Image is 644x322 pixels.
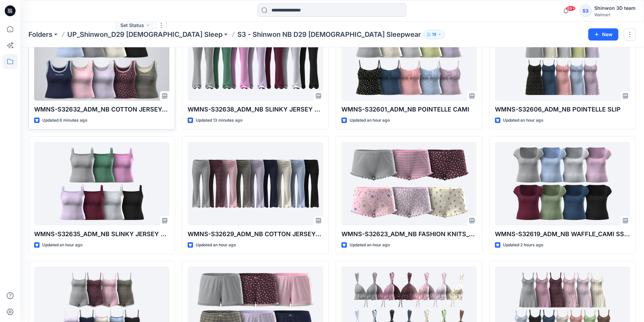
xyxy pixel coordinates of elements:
[566,6,576,11] span: 99+
[341,142,477,225] a: WMNS-S32623_ADM_NB FASHION KNITS_SHORTS
[350,242,390,249] p: Updated an hour ago
[594,4,636,12] div: Shinwon 3D team
[237,30,421,39] p: S3 - Shinwon NB D29 [DEMOGRAPHIC_DATA] Sleepwear
[34,142,169,225] a: WMNS-S32635_ADM_NB SLINKY JERSEY TANK
[424,30,445,39] button: 19
[341,229,477,239] p: WMNS-S32623_ADM_NB FASHION KNITS_SHORTS
[188,105,323,114] p: WMNS-S32638_ADM_NB SLINKY JERSEY FLARE PANT
[28,30,52,39] a: Folders
[196,117,242,124] p: Updated 13 minutes ago
[495,229,630,239] p: WMNS-S32619_ADM_NB WAFFLE_CAMI SS TEE
[594,12,636,17] div: Walmart
[341,17,477,101] a: WMNS-S32601_ADM_NB POINTELLE CAMI
[67,30,222,39] a: UP_Shinwon_D29 [DEMOGRAPHIC_DATA] Sleep
[188,142,323,225] a: WMNS-S32629_ADM_NB COTTON JERSEY&LACE_FOLDOVER PANT
[495,17,630,101] a: WMNS-S32606_ADM_NB POINTELLE SLIP
[495,142,630,225] a: WMNS-S32619_ADM_NB WAFFLE_CAMI SS TEE
[34,105,169,114] p: WMNS-S32632_ADM_NB COTTON JERSEY&LACE_TANK
[432,31,436,38] p: 19
[495,105,630,114] p: WMNS-S32606_ADM_NB POINTELLE SLIP
[34,229,169,239] p: WMNS-S32635_ADM_NB SLINKY JERSEY TANK
[579,5,592,17] div: S3
[350,117,390,124] p: Updated an hour ago
[188,17,323,101] a: WMNS-S32638_ADM_NB SLINKY JERSEY FLARE PANT
[341,105,477,114] p: WMNS-S32601_ADM_NB POINTELLE CAMI
[34,17,169,101] a: WMNS-S32632_ADM_NB COTTON JERSEY&LACE_TANK
[503,242,543,249] p: Updated 2 hours ago
[42,117,87,124] p: Updated 6 minutes ago
[503,117,543,124] p: Updated an hour ago
[188,229,323,239] p: WMNS-S32629_ADM_NB COTTON JERSEY&LACE_FOLDOVER PANT
[196,242,236,249] p: Updated an hour ago
[588,28,618,41] button: New
[42,242,82,249] p: Updated an hour ago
